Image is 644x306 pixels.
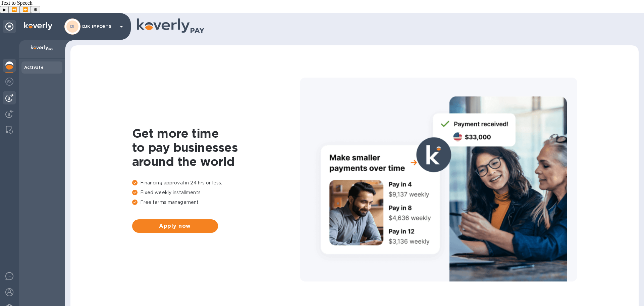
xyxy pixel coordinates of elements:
b: Activate [24,65,44,70]
h1: Get more time to pay businesses around the world [132,126,300,169]
button: Previous [9,6,20,13]
img: Logo [24,22,52,30]
button: Settings [31,6,40,13]
button: Forward [20,6,31,13]
div: Unpin categories [3,20,16,33]
p: DJK IMPORTS [82,24,116,29]
img: Foreign exchange [5,78,13,86]
button: Apply now [132,219,218,233]
p: Fixed weekly installments. [132,189,300,196]
span: Apply now [138,222,213,230]
p: Free terms management. [132,199,300,206]
b: DI [70,24,75,29]
p: Financing approval in 24 hrs or less. [132,179,300,186]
